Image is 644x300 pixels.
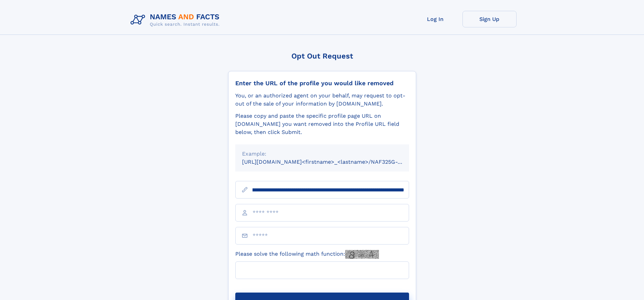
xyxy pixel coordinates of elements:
[128,11,225,29] img: Logo Names and Facts
[235,79,409,87] div: Enter the URL of the profile you would like removed
[235,112,409,136] div: Please copy and paste the specific profile page URL on [DOMAIN_NAME] you want removed into the Pr...
[242,159,422,165] small: [URL][DOMAIN_NAME]<firstname>_<lastname>/NAF325G-xxxxxxxx
[228,52,416,60] div: Opt Out Request
[235,250,379,259] label: Please solve the following math function:
[462,11,517,27] a: Sign Up
[235,92,409,108] div: You, or an authorized agent on your behalf, may request to opt-out of the sale of your informatio...
[408,11,462,27] a: Log In
[242,150,402,158] div: Example:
